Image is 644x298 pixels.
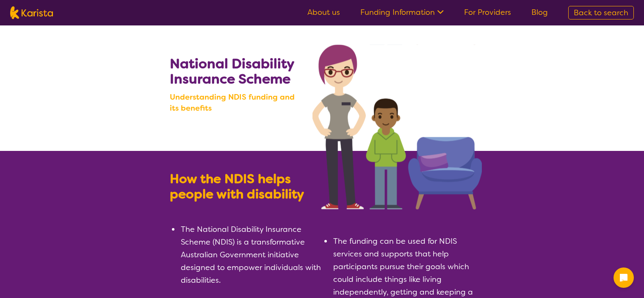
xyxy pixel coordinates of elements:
li: The National Disability Insurance Scheme (NDIS) is a transformative Australian Government initiat... [180,223,322,287]
b: Understanding NDIS funding and its benefits [170,92,305,114]
a: Blog [531,7,548,17]
a: About us [307,7,340,17]
img: Karista logo [10,6,53,19]
img: Search NDIS services with Karista [312,45,482,209]
b: National Disability Insurance Scheme [170,55,294,88]
a: Funding Information [360,7,444,17]
span: Back to search [574,8,628,18]
b: How the NDIS helps people with disability [170,170,304,203]
a: For Providers [464,7,511,17]
a: Back to search [568,6,634,19]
